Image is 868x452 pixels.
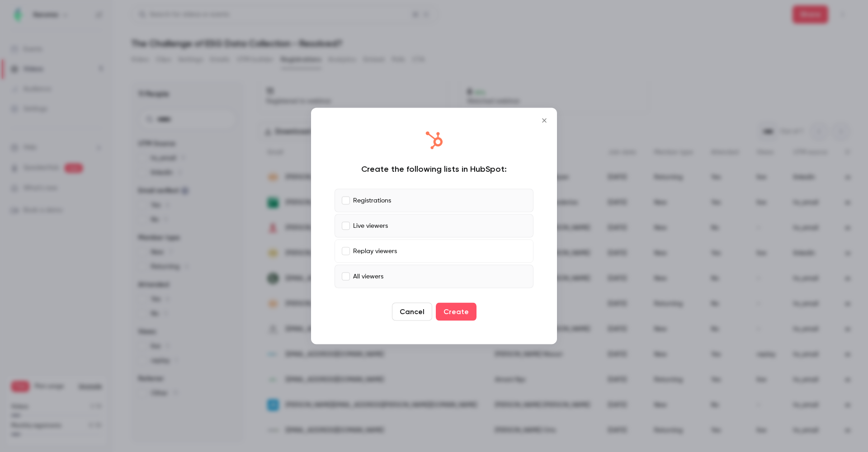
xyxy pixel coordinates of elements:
div: Create the following lists in HubSpot: [335,164,533,174]
button: Close [535,112,553,130]
p: Registrations [353,196,391,205]
button: Cancel [392,303,432,321]
p: All viewers [353,272,383,281]
button: Create [436,303,476,321]
p: Replay viewers [353,246,397,256]
p: Live viewers [353,221,388,231]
